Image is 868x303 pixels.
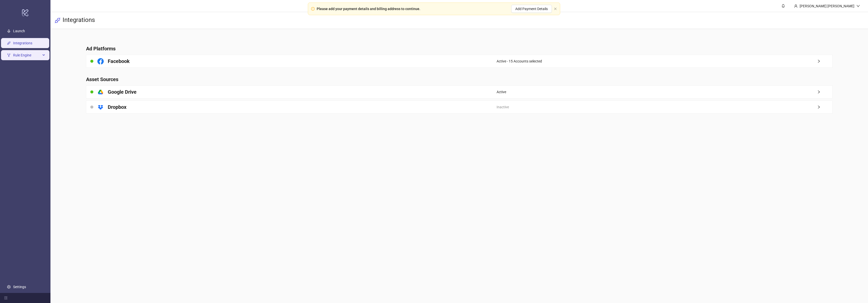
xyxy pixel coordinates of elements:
[13,41,32,45] a: Integrations
[856,4,860,8] span: down
[554,7,557,11] button: close
[108,104,126,111] h4: Dropbox
[86,45,833,52] h4: Ad Platforms
[798,3,856,9] div: [PERSON_NAME] [PERSON_NAME]
[63,16,95,25] h3: Integrations
[497,89,506,95] span: Active
[497,104,509,110] span: Inactive
[7,53,11,57] span: fork
[108,58,130,65] h4: Facebook
[317,6,420,12] div: Please add your payment details and billing address to continue.
[311,7,315,11] span: exclamation-circle
[817,105,832,109] span: right
[4,296,8,300] span: menu-fold
[497,58,542,64] span: Active - 15 Accounts selected
[13,285,26,289] a: Settings
[817,59,832,63] span: right
[86,55,833,68] a: FacebookActive - 15 Accounts selectedright
[13,29,25,33] a: Launch
[794,4,798,8] span: user
[86,85,833,98] a: Google DriveActiveright
[86,76,833,83] h4: Asset Sources
[781,4,785,8] span: bell
[515,7,548,11] span: Add Payment Details
[86,100,833,114] a: DropboxInactiveright
[511,5,552,13] button: Add Payment Details
[108,88,137,95] h4: Google Drive
[817,90,832,94] span: right
[13,50,41,60] span: Rule Engine
[55,17,61,23] span: api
